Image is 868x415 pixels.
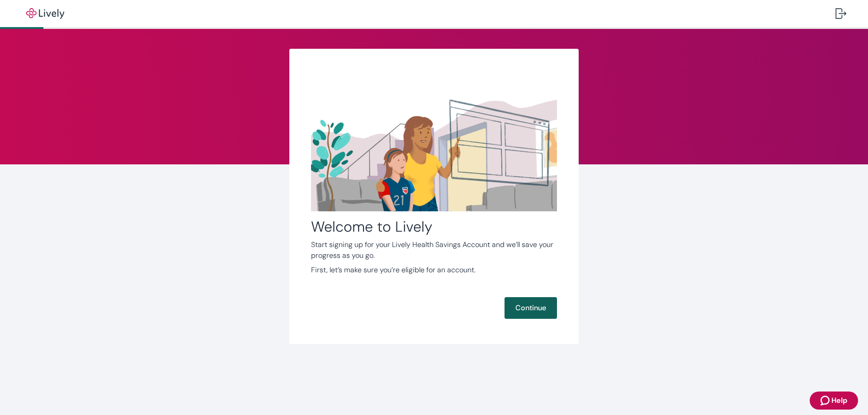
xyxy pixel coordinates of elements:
[311,239,557,261] p: Start signing up for your Lively Health Savings Account and we’ll save your progress as you go.
[311,265,557,275] p: First, let’s make sure you’re eligible for an account.
[810,392,858,410] button: Zendesk support iconHelp
[821,395,831,406] svg: Zendesk support icon
[505,297,557,319] button: Continue
[311,218,557,236] h2: Welcome to Lively
[828,3,854,24] button: Log out
[20,8,71,19] img: Lively
[831,395,847,406] span: Help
